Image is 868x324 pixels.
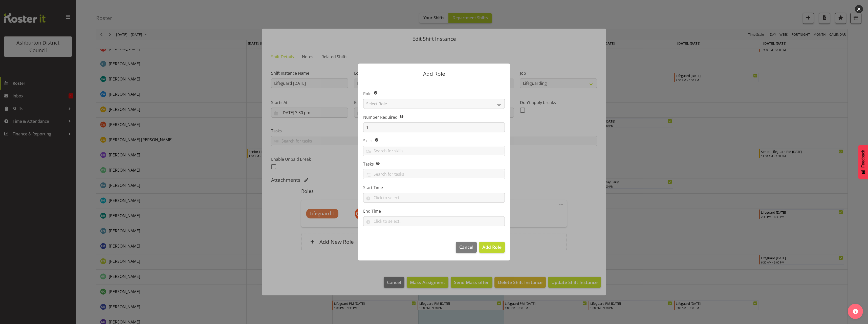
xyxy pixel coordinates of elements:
[363,185,505,191] label: Start Time
[363,161,505,167] label: Tasks
[363,216,505,226] input: Click to select...
[363,208,505,214] label: End Time
[363,170,505,178] input: Search for tasks
[459,244,473,250] span: Cancel
[363,114,505,120] label: Number Required
[363,147,505,155] input: Search for skills
[363,138,505,144] label: Skills
[363,71,505,76] p: Add Role
[363,91,505,97] label: Role
[853,309,858,314] img: help-xxl-2.png
[363,193,505,203] input: Click to select...
[861,150,865,168] span: Feedback
[482,244,502,250] span: Add Role
[456,242,476,253] button: Cancel
[479,242,505,253] button: Add Role
[858,145,868,179] button: Feedback - Show survey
